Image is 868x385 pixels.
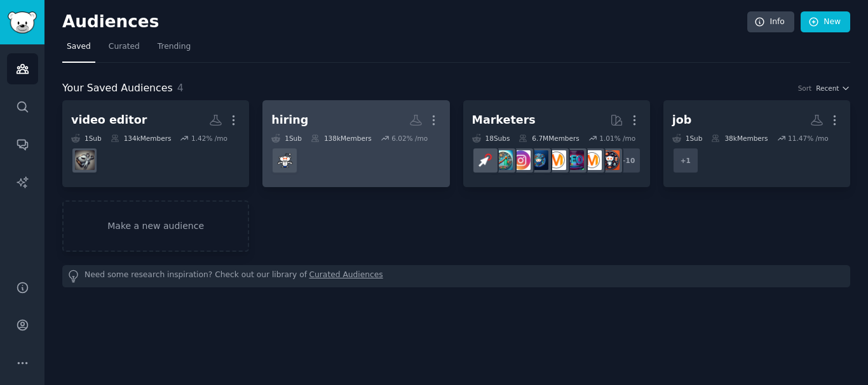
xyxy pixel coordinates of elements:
img: VideoEditors_forhire [75,150,95,170]
img: digital_marketing [529,150,548,170]
a: Saved [62,37,95,63]
div: video editor [71,112,147,128]
div: 18 Sub s [472,134,510,143]
a: Curated [104,37,144,63]
img: GummySearch logo [8,11,37,34]
span: Trending [158,41,191,53]
img: SEO [564,150,584,170]
div: Need some research inspiration? Check out our library of [62,265,850,287]
span: Recent [816,84,839,93]
div: 134k Members [111,134,172,143]
div: 1 Sub [71,134,102,143]
div: 6.02 % /mo [391,134,428,143]
div: 38k Members [711,134,768,143]
div: hiring [271,112,308,128]
div: Marketers [472,112,536,128]
span: Saved [67,41,91,53]
a: Trending [153,37,195,63]
img: InstagramMarketing [511,150,531,170]
div: 1 Sub [271,134,302,143]
span: 4 [177,82,184,94]
div: 11.47 % /mo [788,134,829,143]
img: DigitalMarketing [546,150,566,170]
a: Info [747,11,794,33]
div: 1 Sub [672,134,703,143]
img: hiring [275,150,295,170]
h2: Audiences [62,12,747,32]
button: Recent [816,84,850,93]
div: Sort [798,84,812,93]
div: 1.01 % /mo [599,134,635,143]
a: hiring1Sub138kMembers6.02% /mohiring [262,100,449,187]
img: socialmedia [600,150,620,170]
div: + 1 [672,147,699,174]
a: job1Sub38kMembers11.47% /mo+1 [663,100,850,187]
div: job [672,112,692,128]
a: Make a new audience [62,200,249,252]
a: video editor1Sub134kMembers1.42% /moVideoEditors_forhire [62,100,249,187]
div: 138k Members [311,134,372,143]
div: + 10 [614,147,641,174]
img: Affiliatemarketing [493,150,513,170]
img: marketing [582,150,602,170]
span: Your Saved Audiences [62,81,173,96]
a: Marketers18Subs6.7MMembers1.01% /mo+10socialmediamarketingSEODigitalMarketingdigital_marketingIns... [463,100,650,187]
span: Curated [109,41,140,53]
div: 6.7M Members [519,134,579,143]
div: 1.42 % /mo [191,134,227,143]
a: Curated Audiences [309,270,383,283]
img: PPC [475,150,495,170]
a: New [801,11,850,33]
